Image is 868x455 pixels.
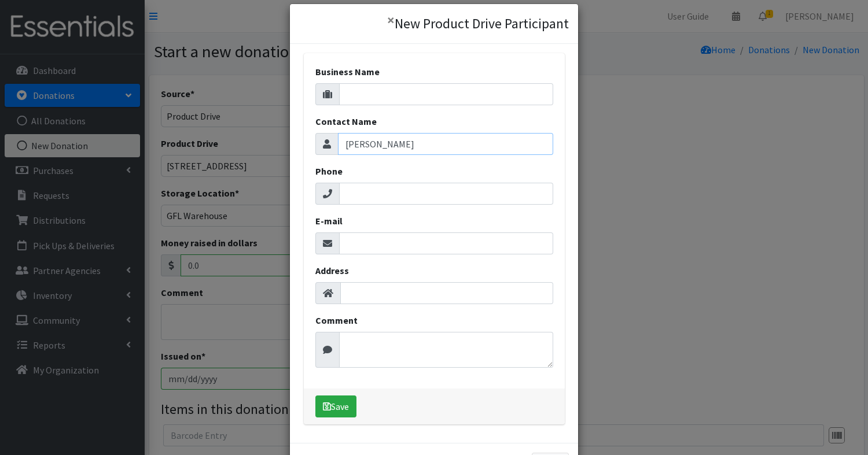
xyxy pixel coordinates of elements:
[315,65,380,79] label: Business Name
[315,395,356,417] button: Save
[378,4,404,36] button: ×
[315,313,358,327] label: Comment
[315,114,377,128] label: Contact Name
[395,13,569,34] h4: New Product Drive Participant
[315,264,349,278] label: Address
[315,164,343,178] label: Phone
[315,214,343,228] label: E-mail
